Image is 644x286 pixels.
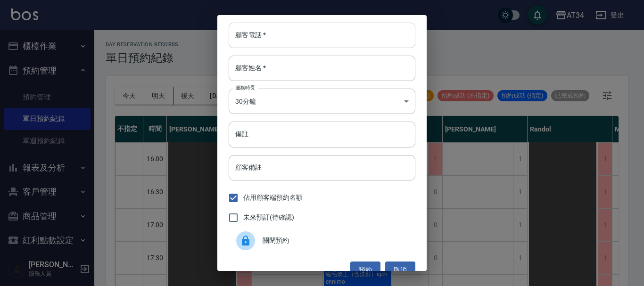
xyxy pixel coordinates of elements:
[235,84,255,91] label: 服務時長
[243,212,294,222] span: 未來預訂(待確認)
[229,228,415,254] div: 關閉預約
[263,236,408,245] span: 關閉預約
[350,261,380,279] button: 預約
[229,89,415,114] div: 30分鐘
[385,261,415,279] button: 取消
[243,193,303,203] span: 佔用顧客端預約名額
